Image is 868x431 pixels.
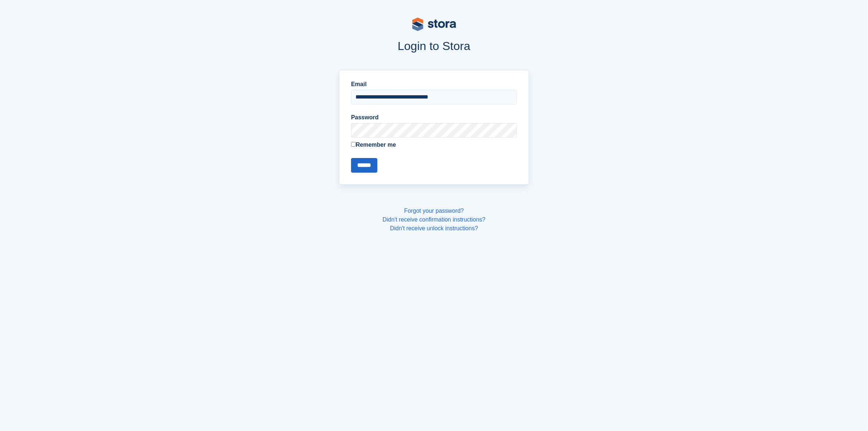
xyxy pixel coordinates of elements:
img: stora-logo-53a41332b3708ae10de48c4981b4e9114cc0af31d8433b30ea865607fb682f29.svg [412,18,456,31]
h1: Login to Stora [200,39,668,53]
a: Didn't receive confirmation instructions? [382,216,485,223]
label: Password [351,113,517,122]
label: Email [351,80,517,89]
a: Forgot your password? [404,208,464,214]
input: Remember me [351,142,356,147]
a: Didn't receive unlock instructions? [390,225,478,231]
label: Remember me [351,141,517,149]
